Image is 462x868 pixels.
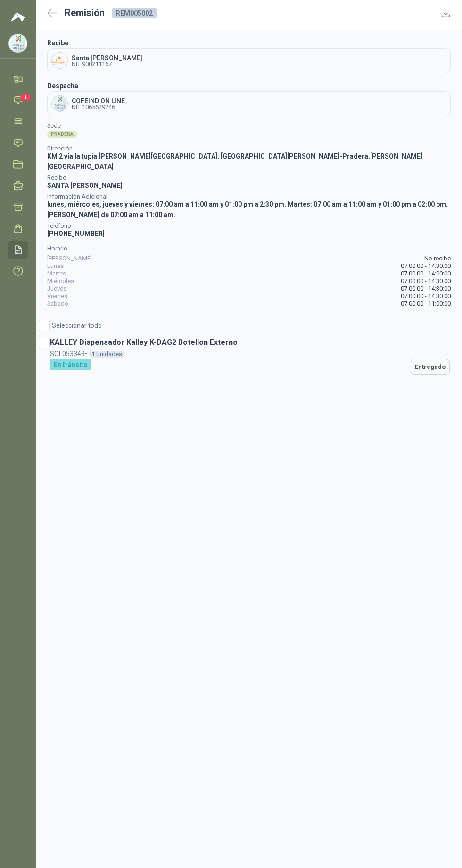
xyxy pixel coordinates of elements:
img: Company Logo [52,96,67,111]
span: 07:00:00 - 14:30:00 [401,277,451,285]
span: 1 [20,94,31,101]
span: Miércoles [47,277,74,285]
img: Company Logo [52,53,67,68]
span: [PERSON_NAME] [47,255,92,262]
img: Company Logo [9,34,27,52]
span: Viernes [47,292,67,300]
a: 1 [8,92,28,109]
span: Teléfono [47,224,451,228]
span: Santa [PERSON_NAME] [72,55,142,61]
span: [PHONE_NUMBER] [47,230,105,237]
span: Jueves [47,285,66,292]
span: No recibe [424,255,451,262]
span: Sede [47,124,451,128]
span: 07:00:00 - 14:30:00 [401,262,451,270]
span: Martes [47,270,66,277]
span: Sábado [47,300,68,308]
span: REM005002 [112,8,157,18]
button: Entregado [411,359,450,375]
span: Lunes [47,262,64,270]
div: KALLEY Dispensador Kalley K-DAG2 Botellon Externo [37,336,461,348]
span: 07:00:00 - 11:00:00 [401,300,451,308]
span: COFEIND ON LINE [72,98,125,104]
span: NIT 1065629246 [72,104,125,110]
span: 07:00:00 - 14:30:00 [401,292,451,300]
span: 07:00:00 - 14:00:00 [401,270,451,277]
span: 07:00:00 - 14:30:00 [401,285,451,292]
div: En tránsito [50,359,91,370]
h3: Remisión [65,6,105,20]
span: Información Adicional [47,194,451,199]
span: lunes, miércoles, jueves y viernes: 07:00 am a 11:00 am y 01:00 pm a 2:30 pm. Martes: 07:00 am a ... [47,200,448,218]
b: Recibe [47,39,68,47]
span: SANTA [PERSON_NAME] [47,182,123,189]
span: 1 Unidades [89,351,125,358]
div: SOL053343 • [37,349,461,359]
span: KM 2 vía la tupia [PERSON_NAME][GEOGRAPHIC_DATA], [GEOGRAPHIC_DATA][PERSON_NAME] - Pradera , [PER... [47,152,422,170]
span: Dirección [47,146,451,151]
span: NIT 900211167 [72,61,142,67]
b: Despacha [47,82,78,90]
img: Logo peakr [11,11,25,23]
div: Seleccionar todo [37,320,102,335]
span: Horario [47,246,451,251]
span: Recibe [47,175,451,180]
div: PRADERA [47,131,77,138]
